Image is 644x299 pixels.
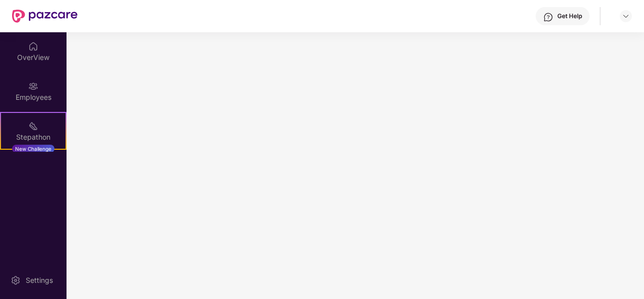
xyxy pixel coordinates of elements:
[12,10,78,23] img: New Pazcare Logo
[28,121,38,131] img: svg+xml;base64,PHN2ZyB4bWxucz0iaHR0cDovL3d3dy53My5vcmcvMjAwMC9zdmciIHdpZHRoPSIyMSIgaGVpZ2h0PSIyMC...
[28,81,38,91] img: svg+xml;base64,PHN2ZyBpZD0iRW1wbG95ZWVzIiB4bWxucz0iaHR0cDovL3d3dy53My5vcmcvMjAwMC9zdmciIHdpZHRoPS...
[543,12,553,22] img: svg+xml;base64,PHN2ZyBpZD0iSGVscC0zMngzMiIgeG1sbnM9Imh0dHA6Ly93d3cudzMub3JnLzIwMDAvc3ZnIiB3aWR0aD...
[557,12,582,20] div: Get Help
[23,275,56,285] div: Settings
[12,145,54,153] div: New Challenge
[11,275,21,285] img: svg+xml;base64,PHN2ZyBpZD0iU2V0dGluZy0yMHgyMCIgeG1sbnM9Imh0dHA6Ly93d3cudzMub3JnLzIwMDAvc3ZnIiB3aW...
[622,12,630,20] img: svg+xml;base64,PHN2ZyBpZD0iRHJvcGRvd24tMzJ4MzIiIHhtbG5zPSJodHRwOi8vd3d3LnczLm9yZy8yMDAwL3N2ZyIgd2...
[28,41,38,51] img: svg+xml;base64,PHN2ZyBpZD0iSG9tZSIgeG1sbnM9Imh0dHA6Ly93d3cudzMub3JnLzIwMDAvc3ZnIiB3aWR0aD0iMjAiIG...
[1,132,66,142] div: Stepathon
